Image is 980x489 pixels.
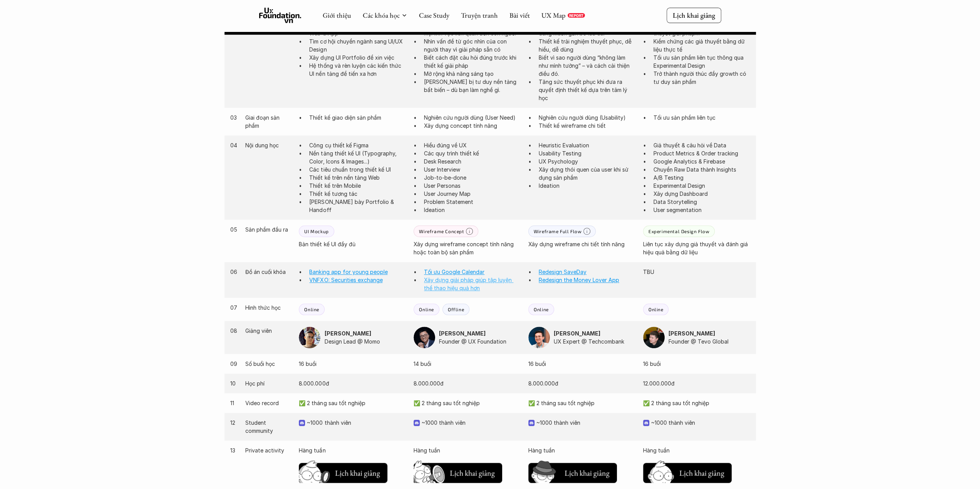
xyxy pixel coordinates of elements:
p: 03 [230,113,238,122]
p: Hàng tuần [414,446,521,454]
button: Lịch khai giảng [299,463,387,483]
a: Truyện tranh [461,11,498,20]
a: Redesign the Money Lover App [539,277,619,283]
button: Lịch khai giảng [414,463,502,483]
p: Problem Statement [424,198,521,206]
p: Thiết kế wireframe chi tiết [539,122,635,130]
p: Xây dựng concept tính năng [424,122,521,130]
p: Heuristic Evaluation [539,141,635,149]
p: Hàng tuần [643,446,750,454]
p: 8.000.000đ [528,379,635,387]
p: REPORT [569,13,583,18]
a: VNFXO: Securities exchange [309,277,382,283]
a: Lịch khai giảng [414,460,502,483]
p: Các quy trình thiết kế [424,149,521,157]
p: ~1000 thành viên [422,419,521,427]
p: ✅ 2 tháng sau tốt nghiệp [643,399,750,407]
p: UX Expert @ Techcombank [554,337,635,345]
button: Lịch khai giảng [528,463,617,483]
p: Biết cách đặt câu hỏi đúng trước khi thiết kế giải pháp [424,53,521,70]
p: Giảng viên [245,327,291,335]
p: Học phí [245,379,291,387]
p: ~1000 thành viên [536,419,635,427]
p: Tối ưu sản phẩm liên tục thông qua Experimental Design [653,53,750,70]
p: Founder @ Tevo Global [668,337,750,345]
p: Tìm cơ hội chuyển ngành sang UI/UX Design [309,37,406,53]
h5: Lịch khai giảng [679,468,724,479]
p: Online [419,307,434,312]
a: Các khóa học [363,11,400,20]
p: User Journey Map [424,190,521,198]
p: Experimental Design [653,182,750,190]
p: Sản phẩm đầu ra [245,225,291,234]
p: ~1000 thành viên [651,419,750,427]
p: Google Analytics & Firebase [653,157,750,165]
p: Tăng sức thuyết phục khi đưa ra quyết định thiết kế dựa trên tâm lý học [539,78,635,102]
a: UX Map [541,11,566,20]
p: 07 [230,304,238,312]
a: Case Study [419,11,449,20]
p: Xây dựng wireframe concept tính năng hoặc toàn bộ sản phẩm [414,240,521,256]
p: [PERSON_NAME] bị tư duy nền tảng bất biến – dù bạn làm nghề gì. [424,78,521,94]
a: Tối ưu Google Calendar [424,269,484,275]
p: Hệ thống và rèn luyện các kiến thức UI nền tảng để tiến xa hơn [309,62,406,78]
h5: Lịch khai giảng [450,468,495,479]
p: Data Storytelling [653,198,750,206]
a: Bài viết [509,11,530,20]
p: Student community [245,419,291,435]
p: Kiểm chứng các giả thuyết bằng dữ liệu thực tế [653,37,750,53]
p: [PERSON_NAME] bày Portfolio & Handoff [309,198,406,214]
p: Đồ án cuối khóa [245,268,291,276]
a: REPORT [568,13,585,18]
p: Liên tục xây dựng giả thuyết và đánh giá hiệu quả bằng dữ liệu [643,240,750,256]
h5: Lịch khai giảng [335,468,380,479]
p: Ideation [539,182,635,190]
p: Giả thuyết & câu hỏi về Data [653,141,750,149]
p: Desk Research [424,157,521,165]
p: Hàng tuần [528,446,635,454]
p: Experimental Design Flow [648,229,709,234]
p: TBU [643,268,750,276]
p: Nội dung học [245,141,291,149]
p: Thiết kế trên Mobile [309,182,406,190]
p: Giai đoạn sản phẩm [245,113,291,130]
p: 13 [230,446,238,454]
p: 11 [230,399,238,407]
strong: [PERSON_NAME] [439,330,486,337]
p: Xây dựng UI Portfolio để xin việc [309,53,406,62]
p: Offline [448,307,464,312]
p: Job-to-be-done [424,174,521,182]
p: Thiết kế giao diện sản phẩm [309,113,406,122]
p: Wireframe Full Flow [534,229,581,234]
p: Video record [245,399,291,407]
p: User Personas [424,182,521,190]
p: 08 [230,327,238,335]
p: Online [304,307,319,312]
p: 06 [230,268,238,276]
p: Usability Testing [539,149,635,157]
p: Nghiên cứu người dùng (User Need) [424,113,521,122]
a: Lịch khai giảng [299,460,387,483]
p: Nền tảng thiết kế UI (Typography, Color, Icons & Images...) [309,149,406,165]
a: Banking app for young people [309,269,387,275]
strong: [PERSON_NAME] [554,330,600,337]
p: 04 [230,141,238,149]
a: Xây dựng giải pháp giúp tập luyện thể thao hiệu quả hơn [424,277,513,291]
p: 12.000.000đ [643,379,750,387]
strong: [PERSON_NAME] [668,330,715,337]
p: 05 [230,225,238,234]
p: Ideation [424,206,521,214]
p: Biết vì sao người dùng “không làm như mình tưởng” – và cách cải thiện điều đó. [539,53,635,78]
p: 14 buổi [414,360,521,368]
p: Công cụ thiết kế Figma [309,141,406,149]
p: Online [648,307,663,312]
p: 16 buổi [643,360,750,368]
a: Lịch khai giảng [643,460,732,483]
a: Lịch khai giảng [528,460,617,483]
a: Redesign SaveDay [539,269,586,275]
p: UX Psychology [539,157,635,165]
a: Lịch khai giảng [667,8,721,23]
p: 8.000.000đ [299,379,406,387]
p: 12 [230,419,238,427]
p: 8.000.000đ [414,379,521,387]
